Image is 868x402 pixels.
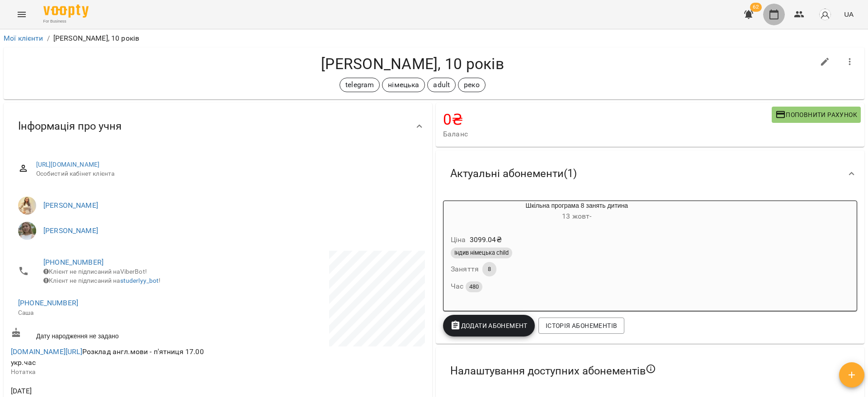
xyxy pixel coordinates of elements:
[840,6,857,23] button: UA
[43,5,89,18] img: Voopty Logo
[436,347,864,394] div: Налаштування доступних абонементів
[43,277,161,284] span: Клієнт не підписаний на !
[36,169,418,178] span: Особистий кабінет клієнта
[4,103,432,150] div: Інформація про учня
[4,33,864,44] nav: breadcrumb
[43,19,89,24] span: For Business
[36,161,100,168] a: [URL][DOMAIN_NAME]
[18,299,78,307] a: [PHONE_NUMBER]
[464,79,480,90] p: реко
[451,263,479,276] h6: Заняття
[43,226,98,235] a: [PERSON_NAME]
[18,196,36,215] img: Богомоленко Ірина Павлівна
[382,78,425,92] div: німецька
[388,79,419,90] p: німецька
[450,320,528,331] span: Додати Абонемент
[443,110,772,129] h4: 0 ₴
[433,79,450,90] p: adult
[120,277,159,284] a: studerlyy_bot
[546,320,617,331] span: Історія абонементів
[18,119,122,133] span: Інформація про учня
[53,33,139,44] p: [PERSON_NAME], 10 років
[772,107,861,123] button: Поповнити рахунок
[4,34,43,42] a: Мої клієнти
[427,78,456,92] div: adult
[11,55,814,73] h4: [PERSON_NAME], 10 років
[11,386,216,397] span: [DATE]
[9,326,218,342] div: Дату народження не задано
[562,212,591,220] span: 13 жовт -
[47,33,50,44] li: /
[538,318,624,334] button: Історія абонементів
[458,78,486,92] div: реко
[340,78,380,92] div: telegram
[750,3,762,12] span: 62
[844,9,854,19] span: UA
[436,150,864,197] div: Актуальні абонементи(1)
[775,109,857,120] span: Поповнити рахунок
[18,309,209,318] p: Саша
[11,368,216,377] p: Нотатка
[43,258,104,266] a: [PHONE_NUMBER]
[470,234,502,245] p: 3099.04 ₴
[43,201,98,210] a: [PERSON_NAME]
[11,4,33,25] button: Menu
[443,129,772,140] span: Баланс
[11,347,82,356] a: [DOMAIN_NAME][URL]
[11,347,204,367] span: Розклад англ.мови - п'ятниця 17.00 укр.час
[451,234,466,246] h6: Ціна
[451,249,512,257] span: Індив німецька child
[443,201,710,304] button: Шкільна програма 8 занять дитина13 жовт- Ціна3099.04₴Індив німецька childЗаняття8Час 480
[18,222,36,240] img: Мосійчук Яна Михайлівна
[450,364,656,378] span: Налаштування доступних абонементів
[482,265,496,273] span: 8
[345,79,374,90] p: telegram
[443,315,535,337] button: Додати Абонемент
[450,167,577,181] span: Актуальні абонементи ( 1 )
[451,280,482,293] h6: Час
[646,364,656,374] svg: Якщо не обрано жодного, клієнт зможе побачити всі публічні абонементи
[443,201,710,223] div: Шкільна програма 8 занять дитина
[819,8,831,21] img: avatar_s.png
[466,282,482,292] span: 480
[43,268,147,275] span: Клієнт не підписаний на ViberBot!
